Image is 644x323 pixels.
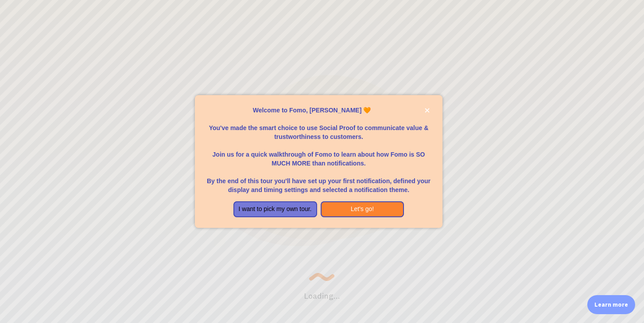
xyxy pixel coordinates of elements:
button: I want to pick my own tour. [233,201,317,217]
div: Welcome to Fomo, Vicki Pollack 🧡You&amp;#39;ve made the smart choice to use Social Proof to commu... [195,95,443,228]
div: Learn more [587,295,635,314]
p: Join us for a quick walkthrough of Fomo to learn about how Fomo is SO MUCH MORE than notifications. [206,141,432,168]
p: Welcome to Fomo, [PERSON_NAME] 🧡 [206,106,432,115]
button: Let's go! [321,201,404,217]
p: You've made the smart choice to use Social Proof to communicate value & trustworthiness to custom... [206,115,432,141]
p: Learn more [594,300,628,309]
button: close, [423,106,432,115]
p: By the end of this tour you'll have set up your first notification, defined your display and timi... [206,168,432,194]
